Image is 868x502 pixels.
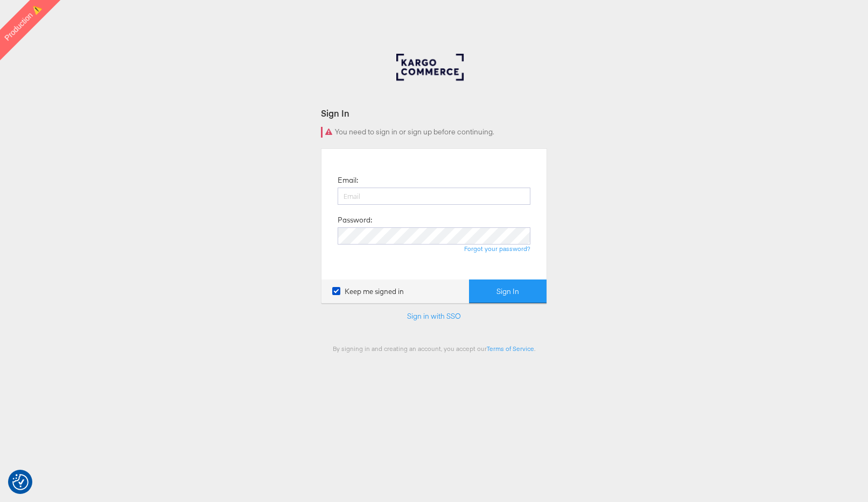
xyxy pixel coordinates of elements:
[338,175,358,185] label: Email:
[12,474,29,490] button: Consent Preferences
[464,245,530,253] a: Forgot your password?
[487,345,534,353] a: Terms of Service
[12,474,29,490] img: Revisit consent button
[338,188,530,205] input: Email
[338,215,372,225] label: Password:
[469,279,547,304] button: Sign In
[321,107,547,119] div: Sign In
[321,345,547,353] div: By signing in and creating an account, you accept our .
[321,127,547,138] div: You need to sign in or sign up before continuing.
[407,311,461,321] a: Sign in with SSO
[332,286,404,297] label: Keep me signed in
